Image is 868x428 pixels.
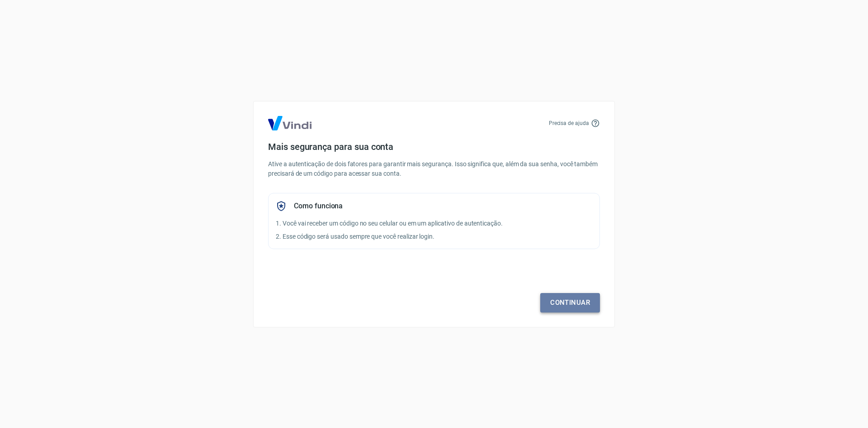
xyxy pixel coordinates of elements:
p: 1. Você vai receber um código no seu celular ou em um aplicativo de autenticação. [276,219,592,228]
p: Ative a autenticação de dois fatores para garantir mais segurança. Isso significa que, além da su... [268,159,600,178]
p: 2. Esse código será usado sempre que você realizar login. [276,232,592,241]
p: Precisa de ajuda [549,119,589,127]
img: Logo Vind [268,116,311,130]
h5: Como funciona [294,202,343,211]
h4: Mais segurança para sua conta [268,141,600,152]
a: Continuar [540,293,600,312]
